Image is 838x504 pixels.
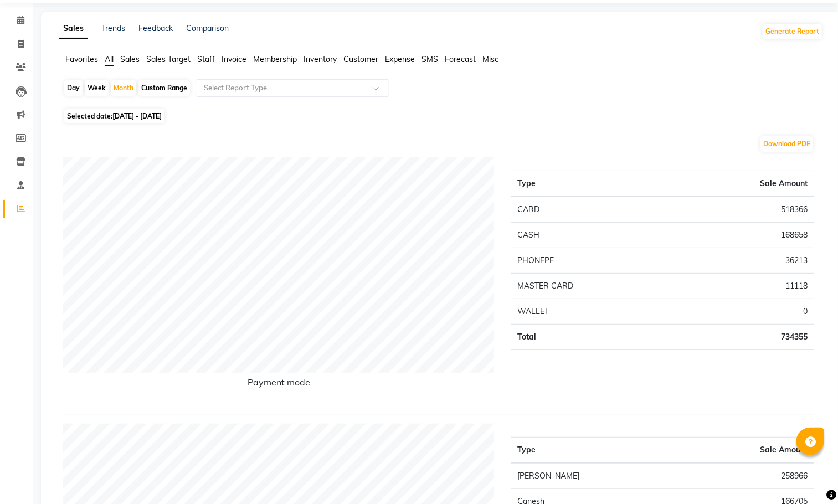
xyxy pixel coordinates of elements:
[511,171,672,197] th: Type
[64,109,164,123] span: Selected date:
[678,438,814,464] th: Sale Amount
[112,112,162,120] span: [DATE] - [DATE]
[120,54,140,64] span: Sales
[672,223,814,248] td: 168658
[511,438,679,464] th: Type
[253,54,297,64] span: Membership
[85,80,109,96] div: Week
[511,197,672,223] td: CARD
[63,377,495,392] h6: Payment mode
[421,54,438,64] span: SMS
[763,24,822,39] button: Generate Report
[64,80,83,96] div: Day
[186,23,229,33] a: Comparison
[672,274,814,299] td: 11118
[672,171,814,197] th: Sale Amount
[111,80,136,96] div: Month
[445,54,476,64] span: Forecast
[511,248,672,274] td: PHONEPE
[672,325,814,350] td: 734355
[511,223,672,248] td: CASH
[672,299,814,325] td: 0
[482,54,498,64] span: Misc
[678,463,814,489] td: 258966
[138,80,190,96] div: Custom Range
[304,54,337,64] span: Inventory
[197,54,215,64] span: Staff
[511,299,672,325] td: WALLET
[101,23,125,33] a: Trends
[146,54,191,64] span: Sales Target
[672,248,814,274] td: 36213
[105,54,114,64] span: All
[511,463,679,489] td: [PERSON_NAME]
[65,54,98,64] span: Favorites
[511,325,672,350] td: Total
[343,54,378,64] span: Customer
[138,23,173,33] a: Feedback
[59,19,88,39] a: Sales
[385,54,415,64] span: Expense
[672,197,814,223] td: 518366
[760,136,813,152] button: Download PDF
[511,274,672,299] td: MASTER CARD
[222,54,246,64] span: Invoice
